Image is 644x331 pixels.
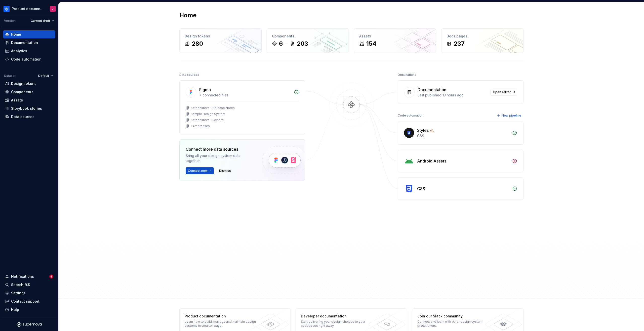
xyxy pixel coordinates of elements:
[188,169,208,173] span: Connect new
[11,282,30,287] div: Search ⌘K
[3,30,55,38] a: Home
[192,40,203,48] div: 280
[186,167,214,174] button: Connect new
[11,114,34,119] div: Data sources
[219,169,231,173] span: Dismiss
[3,289,55,297] a: Settings
[11,98,23,103] div: Assets
[354,28,436,53] a: Assets154
[3,80,55,88] a: Design tokens
[3,113,55,121] a: Data sources
[38,74,49,78] span: Default
[179,80,305,134] a: Figma7 connected filesScreenshots - Release NotesSample Design SystemScreenshots - General+4more ...
[4,19,16,23] div: Version
[31,19,50,23] span: Current draft
[11,106,42,111] div: Storybook stories
[28,17,56,24] button: Current draft
[418,87,446,93] div: Documentation
[179,28,262,53] a: Design tokens280
[279,40,283,48] div: 6
[418,93,488,98] div: Last published 13 hours ago
[185,314,258,319] div: Product documentation
[3,47,55,55] a: Analytics
[3,272,55,281] button: Notifications6
[417,158,446,164] div: Android Assets
[3,39,55,47] a: Documentation
[11,48,27,53] div: Analytics
[3,306,55,314] button: Help
[17,322,42,327] svg: Supernova Logo
[186,153,254,163] div: Bring all your design system data together.
[199,93,291,98] div: 7 connected files
[11,32,21,37] div: Home
[36,72,55,79] button: Default
[4,6,10,12] img: 87691e09-aac2-46b6-b153-b9fe4eb63333.png
[191,118,224,122] div: Screenshots - General
[191,124,210,128] div: + 4 more files
[3,88,55,96] a: Components
[454,40,465,48] div: 237
[199,87,211,93] div: Figma
[185,320,258,328] div: Learn how to build, manage and maintain design systems in smarter ways.
[191,112,225,116] div: Sample Design System
[417,320,491,328] div: Connect and learn with other design system practitioners.
[11,274,34,279] div: Notifications
[11,291,26,296] div: Settings
[3,104,55,113] a: Storybook stories
[186,146,254,152] div: Connect more data sources
[502,114,521,118] span: New pipeline
[3,55,55,63] a: Code automation
[398,112,423,119] div: Code automation
[191,106,235,110] div: Screenshots - Release Notes
[11,299,39,304] div: Contact support
[49,274,53,279] span: 6
[495,112,524,119] button: New pipeline
[3,281,55,289] button: Search ⌘K
[359,34,431,39] div: Assets
[417,314,491,319] div: Join our Slack community
[179,11,196,19] h2: Home
[491,89,517,96] a: Open editor
[11,307,19,312] div: Help
[4,74,16,78] div: Dataset
[417,133,509,138] div: CSS
[297,40,308,48] div: 203
[301,314,374,319] div: Developer documentation
[11,81,36,86] div: Design tokens
[366,40,377,48] div: 154
[11,40,38,45] div: Documentation
[301,320,374,328] div: Start delivering your design choices to your codebases right away.
[441,28,524,53] a: Docs pages237
[417,127,429,133] div: Styles
[417,186,425,192] div: CSS
[398,71,416,78] div: Destinations
[272,34,344,39] div: Components
[493,90,511,94] span: Open editor
[12,6,44,11] div: Product documentation
[3,297,55,305] button: Contact support
[11,57,42,62] div: Code automation
[1,3,57,14] button: Product documentationJ
[447,34,518,39] div: Docs pages
[217,167,233,174] button: Dismiss
[179,71,199,78] div: Data sources
[185,34,256,39] div: Design tokens
[267,28,349,53] a: Components6203
[52,7,54,11] div: J
[3,96,55,104] a: Assets
[11,89,33,94] div: Components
